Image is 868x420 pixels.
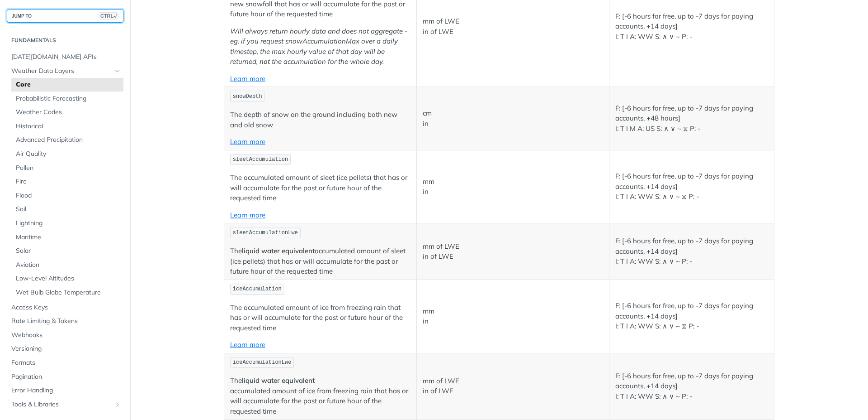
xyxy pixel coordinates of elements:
a: Low-Level Altitudes [11,272,123,285]
p: cm in [423,108,603,129]
a: Maritime [11,231,123,244]
a: Historical [11,120,123,133]
a: Weather Codes [11,106,123,119]
p: The accumulated amount of ice from freezing rain that has or will accumulate for the past or futu... [230,303,410,333]
button: Show subpages for Tools & Libraries [114,401,121,408]
span: Pagination [11,372,121,381]
span: Wet Bulb Globe Temperature [16,288,121,297]
span: Weather Data Layers [11,67,112,76]
p: F: [-6 hours for free, up to -7 days for paying accounts, +14 days] I: T I A: WW S: ∧ ∨ ~ P: - [615,11,768,42]
strong: liquid water equivalent [242,246,315,255]
strong: not [259,57,270,66]
a: Lightning [11,217,123,230]
em: the accumulation for the whole day. [272,57,384,66]
span: iceAccumulation [233,286,282,292]
a: Learn more [230,340,265,349]
p: mm of LWE in of LWE [423,16,603,37]
p: The accumulated amount of sleet (ice pellets) that has or will accumulate for the past or future ... [230,173,410,203]
span: Fire [16,177,121,186]
span: Pollen [16,164,121,173]
a: Access Keys [7,301,123,314]
span: Versioning [11,344,121,353]
a: Core [11,78,123,92]
span: Historical [16,122,121,131]
span: snowDepth [233,93,262,100]
p: F: [-6 hours for free, up to -7 days for paying accounts, +14 days] I: T I A: WW S: ∧ ∨ ~ P: - [615,371,768,402]
span: iceAccumulationLwe [233,359,292,366]
span: sleetAccumulationLwe [233,230,298,236]
button: Hide subpages for Weather Data Layers [114,68,121,75]
span: Soil [16,205,121,214]
a: Soil [11,203,123,216]
a: Learn more [230,211,265,219]
span: Lightning [16,219,121,228]
span: Solar [16,246,121,256]
p: mm of LWE in of LWE [423,241,603,262]
span: Probabilistic Forecasting [16,94,121,103]
a: Wet Bulb Globe Temperature [11,286,123,299]
p: mm of LWE in of LWE [423,376,603,396]
a: Versioning [7,342,123,356]
button: JUMP TOCTRL-/ [7,9,123,23]
p: mm in [423,306,603,327]
span: sleetAccumulation [233,156,288,163]
span: Error Handling [11,386,121,395]
a: [DATE][DOMAIN_NAME] APIs [7,50,123,64]
p: F: [-6 hours for free, up to -7 days for paying accounts, +14 days] I: T I A: WW S: ∧ ∨ ~ P: - [615,236,768,267]
a: Error Handling [7,384,123,397]
a: Pagination [7,370,123,384]
a: Advanced Precipitation [11,133,123,147]
span: Advanced Precipitation [16,135,121,145]
span: CTRL-/ [99,12,118,19]
a: Learn more [230,74,265,83]
a: Probabilistic Forecasting [11,92,123,106]
span: Access Keys [11,303,121,312]
span: Flood [16,191,121,200]
h2: Fundamentals [7,36,123,44]
span: Tools & Libraries [11,400,112,409]
a: Solar [11,244,123,258]
p: The accumulated amount of sleet (ice pellets) that has or will accumulate for the past or future ... [230,246,410,277]
a: Rate Limiting & Tokens [7,314,123,328]
span: [DATE][DOMAIN_NAME] APIs [11,53,121,62]
strong: liquid water equivalent [242,376,315,385]
p: F: [-6 hours for free, up to -7 days for paying accounts, +48 hours] I: T I M A: US S: ∧ ∨ ~ ⧖ P: - [615,103,768,134]
span: Aviation [16,261,121,270]
em: Will always return hourly data and does not aggregate - eg. if you request snowAccumulationMax ov... [230,27,407,66]
p: The depth of snow on the ground including both new and old snow [230,110,410,130]
span: Formats [11,358,121,367]
span: Low-Level Altitudes [16,274,121,283]
p: The accumulated amount of ice from freezing rain that has or will accumulate for the past or futu... [230,376,410,416]
span: Air Quality [16,150,121,159]
p: mm in [423,177,603,197]
span: Maritime [16,233,121,242]
a: Flood [11,189,123,203]
span: Weather Codes [16,108,121,117]
span: Core [16,80,121,89]
a: Aviation [11,258,123,272]
span: Rate Limiting & Tokens [11,317,121,326]
p: F: [-6 hours for free, up to -7 days for paying accounts, +14 days] I: T I A: WW S: ∧ ∨ ~ ⧖ P: - [615,301,768,332]
p: F: [-6 hours for free, up to -7 days for paying accounts, +14 days] I: T I A: WW S: ∧ ∨ ~ ⧖ P: - [615,171,768,202]
a: Learn more [230,137,265,146]
a: Fire [11,175,123,188]
a: Webhooks [7,328,123,342]
a: Formats [7,356,123,370]
a: Tools & LibrariesShow subpages for Tools & Libraries [7,398,123,411]
a: Pollen [11,161,123,175]
a: Air Quality [11,147,123,161]
span: Webhooks [11,331,121,340]
a: Weather Data LayersHide subpages for Weather Data Layers [7,64,123,78]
